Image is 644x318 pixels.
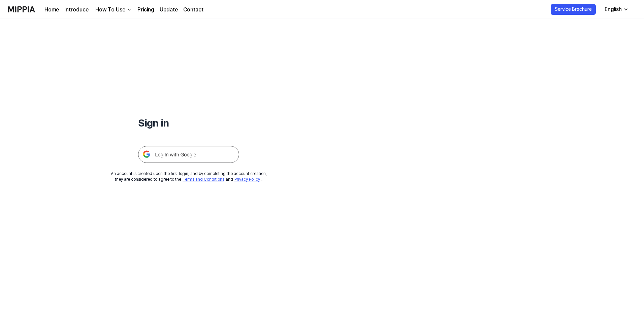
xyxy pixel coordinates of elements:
button: Service Brochure [551,4,596,15]
div: How To Use [94,6,127,14]
a: Privacy Policy [234,177,260,182]
a: Pricing [137,6,154,14]
div: English [603,5,623,13]
a: Home [44,6,59,14]
a: Update [160,6,178,14]
button: How To Use [94,6,132,14]
a: Terms and Conditions [183,177,224,182]
div: An account is created upon the first login, and by completing the account creation, they are cons... [111,171,267,182]
button: English [599,3,633,16]
img: 구글 로그인 버튼 [138,146,239,163]
a: Contact [183,6,203,14]
h1: Sign in [138,116,239,130]
a: Introduce [64,6,89,14]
